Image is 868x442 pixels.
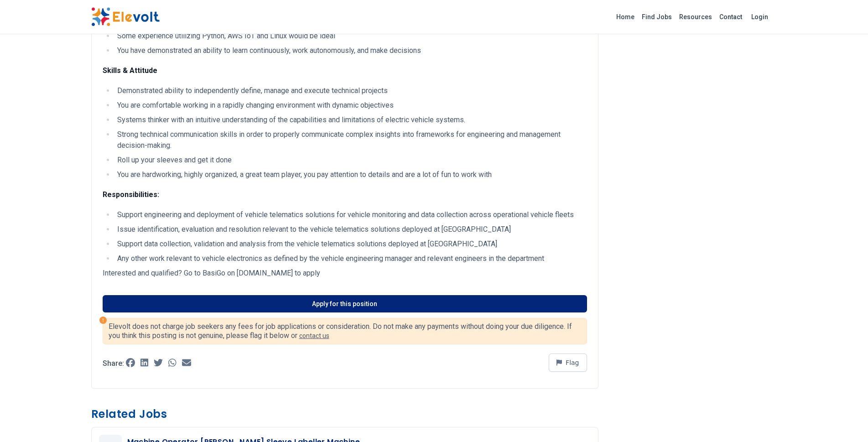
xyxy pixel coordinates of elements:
li: Roll up your sleeves and get it done [114,155,587,166]
li: Systems thinker with an intuitive understanding of the capabilities and limitations of electric v... [114,114,587,125]
iframe: Chat Widget [822,398,868,442]
strong: Skills & Attitude [103,66,157,75]
iframe: Advertisement [613,32,777,160]
a: contact us [299,332,329,339]
p: Interested and qualified? Go to BasiGo on [DOMAIN_NAME] to apply [103,268,587,279]
p: Share: [103,360,124,367]
li: Support engineering and deployment of vehicle telematics solutions for vehicle monitoring and dat... [114,209,587,220]
li: You are hardworking, highly organized, a great team player, you pay attention to details and are ... [114,169,587,180]
li: Issue identification, evaluation and resolution relevant to the vehicle telematics solutions depl... [114,224,587,235]
a: Find Jobs [638,10,676,24]
li: Any other work relevant to vehicle electronics as defined by the vehicle engineering manager and ... [114,253,587,264]
a: Home [613,10,638,24]
img: Elevolt [91,7,160,26]
li: Demonstrated ability to independently define, manage and execute technical projects [114,85,587,96]
li: You have demonstrated an ability to learn continuously, work autonomously, and make decisions [114,45,587,56]
strong: Responsibilities: [103,190,159,199]
li: Strong technical communication skills in order to properly communicate complex insights into fram... [114,129,587,151]
li: Some experience utilizing Python, AWS IoT and Linux would be ideal [114,31,587,42]
button: Flag [549,354,587,372]
a: Apply for this position [103,295,587,312]
h3: Related Jobs [91,407,598,421]
li: Support data collection, validation and analysis from the vehicle telematics solutions deployed a... [114,239,587,250]
p: Elevolt does not charge job seekers any fees for job applications or consideration. Do not make a... [109,322,581,340]
a: Contact [716,10,746,24]
a: Resources [676,10,716,24]
a: Login [746,8,774,26]
li: You are comfortable working in a rapidly changing environment with dynamic objectives [114,100,587,111]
